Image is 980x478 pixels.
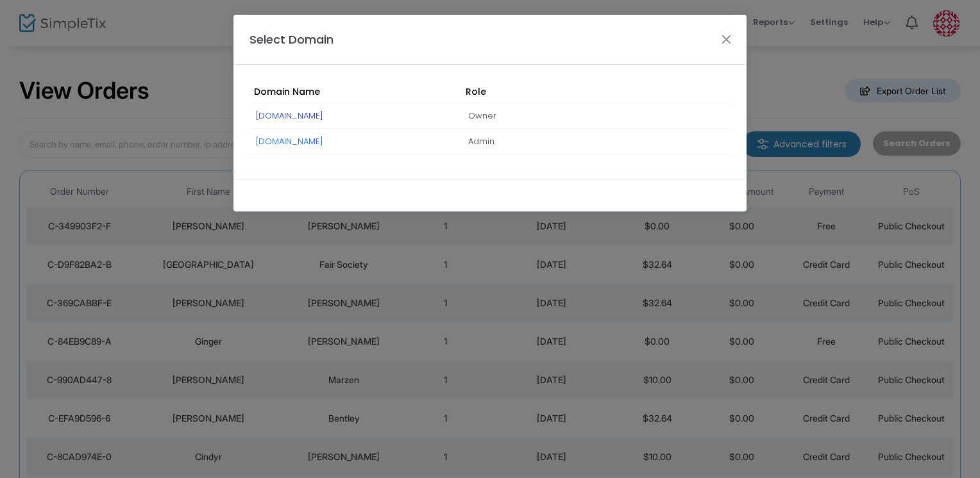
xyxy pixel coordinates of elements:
h4: Select Domain [249,31,334,48]
a: [DOMAIN_NAME] [256,110,323,122]
th: Role [462,81,731,103]
th: Domain Name [249,81,462,103]
span: Admin [468,128,494,155]
span: Owner [468,102,496,129]
a: [DOMAIN_NAME] [256,135,323,147]
button: Close [718,31,735,47]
